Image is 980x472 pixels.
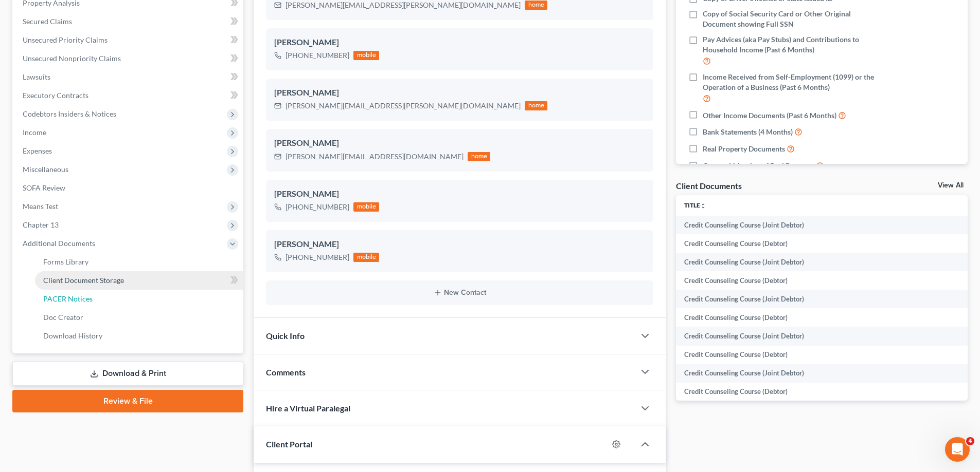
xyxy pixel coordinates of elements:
[23,220,59,229] span: Chapter 13
[14,12,243,31] a: Secured Claims
[14,49,243,68] a: Unsecured Nonpriority Claims
[274,36,645,49] div: [PERSON_NAME]
[938,182,964,189] a: View All
[703,9,886,29] span: Copy of Social Security Card or Other Original Document showing Full SSN
[353,253,379,262] div: mobile
[14,179,243,197] a: SOFA Review
[286,202,349,212] div: [PHONE_NUMBER]
[676,180,742,191] div: Client Documents
[286,101,521,111] div: [PERSON_NAME][EMAIL_ADDRESS][PERSON_NAME][DOMAIN_NAME]
[353,51,379,60] div: mobile
[468,152,490,161] div: home
[43,313,83,322] span: Doc Creator
[12,390,243,412] a: Review & File
[23,72,50,81] span: Lawsuits
[35,290,243,308] a: PACER Notices
[286,152,464,162] div: [PERSON_NAME][EMAIL_ADDRESS][DOMAIN_NAME]
[266,403,350,413] span: Hire a Virtual Paralegal
[35,271,243,290] a: Client Document Storage
[23,165,68,174] span: Miscellaneous
[23,109,116,118] span: Codebtors Insiders & Notices
[23,239,95,248] span: Additional Documents
[266,439,312,449] span: Client Portal
[274,137,645,149] div: [PERSON_NAME]
[23,128,46,137] span: Income
[525,101,547,110] div: home
[14,86,243,105] a: Executory Contracts
[353,202,379,212] div: mobile
[14,68,243,86] a: Lawsuits
[703,161,814,171] span: Current Valuation of Real Property
[43,331,102,340] span: Download History
[35,308,243,327] a: Doc Creator
[684,201,706,209] a: Titleunfold_more
[23,183,65,192] span: SOFA Review
[274,188,645,200] div: [PERSON_NAME]
[23,17,72,26] span: Secured Claims
[703,72,886,92] span: Income Received from Self-Employment (1099) or the Operation of a Business (Past 6 Months)
[525,1,547,10] div: home
[703,144,785,154] span: Real Property Documents
[23,54,121,63] span: Unsecured Nonpriority Claims
[23,91,88,100] span: Executory Contracts
[35,253,243,271] a: Forms Library
[12,362,243,386] a: Download & Print
[274,238,645,251] div: [PERSON_NAME]
[274,289,645,297] button: New Contact
[266,331,305,341] span: Quick Info
[23,202,58,211] span: Means Test
[43,294,93,303] span: PACER Notices
[286,252,349,262] div: [PHONE_NUMBER]
[945,437,970,462] iframe: Intercom live chat
[23,35,108,44] span: Unsecured Priority Claims
[266,367,306,377] span: Comments
[274,87,645,99] div: [PERSON_NAME]
[14,31,243,49] a: Unsecured Priority Claims
[23,146,52,155] span: Expenses
[703,110,836,121] span: Other Income Documents (Past 6 Months)
[703,127,793,137] span: Bank Statements (4 Months)
[43,276,124,285] span: Client Document Storage
[703,34,886,55] span: Pay Advices (aka Pay Stubs) and Contributions to Household Income (Past 6 Months)
[966,437,974,445] span: 4
[700,203,706,209] i: unfold_more
[35,327,243,345] a: Download History
[43,257,88,266] span: Forms Library
[286,50,349,61] div: [PHONE_NUMBER]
